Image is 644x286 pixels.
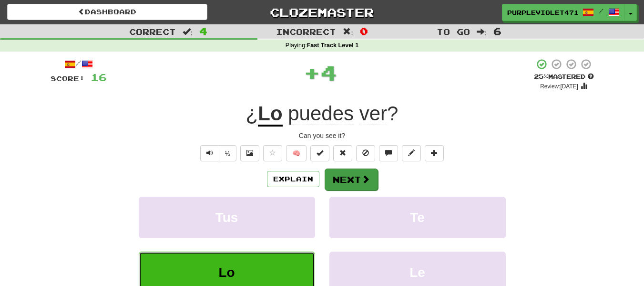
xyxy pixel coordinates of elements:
[199,25,207,37] span: 4
[129,27,176,36] span: Correct
[7,4,207,20] a: Dashboard
[51,58,107,70] div: /
[329,197,506,238] button: Te
[359,102,387,125] span: ver
[51,131,594,140] div: Can you see it?
[360,25,368,37] span: 0
[258,102,282,127] u: Lo
[502,4,625,21] a: PurpleViolet4713 /
[286,145,307,161] button: 🧠
[215,210,238,225] span: Tus
[599,8,603,14] span: /
[183,28,193,36] span: :
[507,8,578,17] span: PurpleViolet4713
[310,145,329,161] button: Set this sentence to 100% Mastered (alt+m)
[534,73,594,81] div: Mastered
[288,102,354,125] span: puedes
[493,25,501,37] span: 6
[91,71,107,83] span: 16
[276,27,336,36] span: Incorrect
[333,145,352,161] button: Reset to 0% Mastered (alt+r)
[409,265,425,280] span: Le
[379,145,398,161] button: Discuss sentence (alt+u)
[240,145,259,161] button: Show image (alt+x)
[437,27,470,36] span: To go
[198,145,237,161] div: Text-to-speech controls
[219,145,237,161] button: ½
[540,83,578,90] small: Review: [DATE]
[139,197,315,238] button: Tus
[304,58,320,87] span: +
[51,74,85,83] span: Score:
[320,61,337,85] span: 4
[222,4,422,21] a: Clozemaster
[402,145,421,161] button: Edit sentence (alt+d)
[267,171,319,187] button: Explain
[263,145,282,161] button: Favorite sentence (alt+f)
[343,28,353,36] span: :
[246,102,258,125] span: ¿
[477,28,487,36] span: :
[410,210,425,225] span: Te
[307,42,359,49] strong: Fast Track Level 1
[534,73,548,80] span: 25 %
[283,102,399,125] span: ?
[425,145,444,161] button: Add to collection (alt+a)
[218,265,235,280] span: Lo
[200,145,219,161] button: Play sentence audio (ctl+space)
[356,145,375,161] button: Ignore sentence (alt+i)
[325,169,378,191] button: Next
